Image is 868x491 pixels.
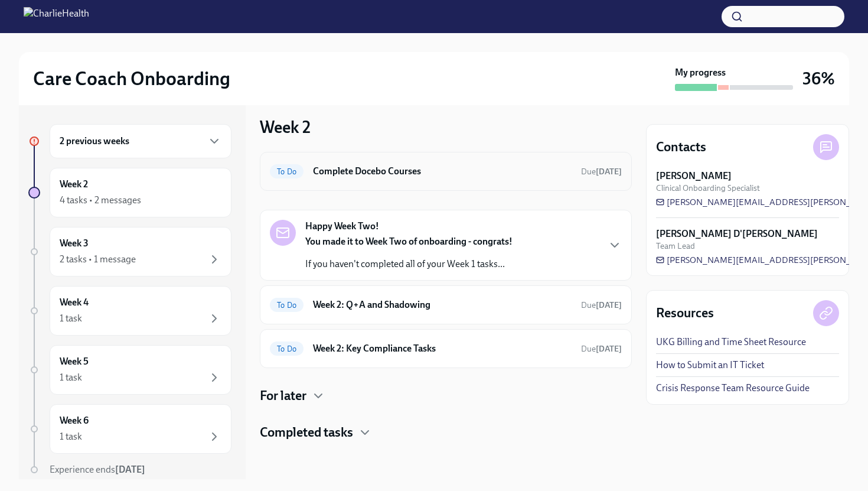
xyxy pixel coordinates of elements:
a: UKG Billing and Time Sheet Resource [656,336,806,349]
a: Week 32 tasks • 1 message [28,227,231,277]
img: CharlieHealth [24,7,89,26]
span: Team Lead [656,240,695,252]
span: October 6th, 2025 10:00 [581,343,622,355]
strong: [DATE] [596,344,622,354]
h6: Week 2: Key Compliance Tasks [313,342,572,355]
span: Clinical Onboarding Specialist [656,183,760,194]
h6: 2 previous weeks [60,135,129,148]
h4: Resources [656,304,714,322]
div: 1 task [60,312,82,325]
span: Due [581,167,622,177]
strong: Happy Week Two! [305,220,379,233]
span: Due [581,344,622,354]
div: For later [260,387,632,405]
div: Completed tasks [260,424,632,441]
h2: Care Coach Onboarding [33,67,230,90]
h3: Week 2 [260,116,311,138]
h4: Contacts [656,138,706,156]
span: October 3rd, 2025 10:00 [581,166,622,177]
h4: For later [260,387,306,405]
div: 1 task [60,371,82,384]
a: To DoComplete Docebo CoursesDue[DATE] [270,162,622,181]
h3: 36% [802,68,835,89]
div: 2 previous weeks [50,124,231,158]
strong: [DATE] [596,167,622,177]
h6: Week 5 [60,355,89,368]
span: To Do [270,301,304,310]
span: October 6th, 2025 10:00 [581,300,622,311]
div: 1 task [60,430,82,443]
a: To DoWeek 2: Q+A and ShadowingDue[DATE] [270,295,622,314]
h6: Week 2 [60,178,88,191]
strong: You made it to Week Two of onboarding - congrats! [305,236,513,247]
strong: [PERSON_NAME] [656,170,732,183]
span: Experience ends [50,464,145,475]
a: Week 41 task [28,286,231,336]
a: Week 61 task [28,404,231,454]
strong: [DATE] [115,464,145,475]
div: 2 tasks • 1 message [60,253,136,266]
a: Week 24 tasks • 2 messages [28,168,231,217]
a: Week 51 task [28,345,231,395]
a: Crisis Response Team Resource Guide [656,382,810,395]
strong: My progress [675,66,726,79]
a: To DoWeek 2: Key Compliance TasksDue[DATE] [270,339,622,358]
h6: Week 4 [60,296,89,309]
a: How to Submit an IT Ticket [656,359,764,372]
span: Due [581,300,622,310]
h6: Complete Docebo Courses [313,165,572,178]
span: To Do [270,344,304,353]
h4: Completed tasks [260,424,353,441]
strong: [DATE] [596,300,622,310]
h6: Week 3 [60,237,89,250]
strong: [PERSON_NAME] D'[PERSON_NAME] [656,227,818,240]
div: 4 tasks • 2 messages [60,194,141,207]
p: If you haven't completed all of your Week 1 tasks... [305,258,513,271]
h6: Week 2: Q+A and Shadowing [313,298,572,311]
span: To Do [270,167,304,176]
h6: Week 6 [60,414,89,427]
